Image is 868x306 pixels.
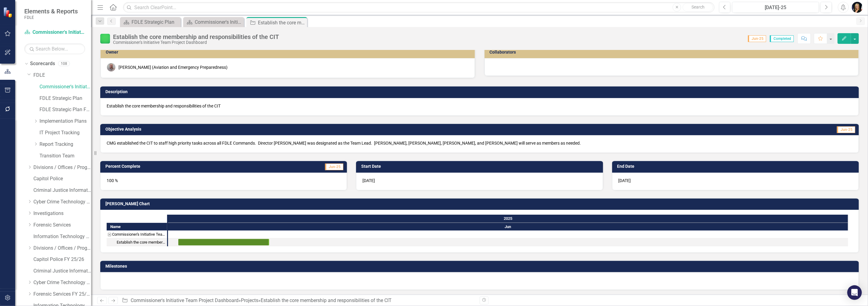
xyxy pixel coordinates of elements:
[106,50,472,55] h3: Owner
[33,222,91,229] a: Forensic Services
[33,164,91,171] a: Divisions / Offices / Programs
[122,297,475,304] div: » »
[33,199,91,206] a: Cyber Crime Technology & Telecommunications
[39,83,91,90] a: Commissioner's Initiative Team Project Dashboard
[33,256,91,263] a: Capitol Police FY 25/26
[24,44,85,54] input: Search Below...
[490,50,856,55] h3: Collaborators
[123,2,715,13] input: Search ClearPoint...
[107,140,853,146] p: CMG established the CIT to staff high priority tasks across all FDLE Commands. Director [PERSON_N...
[107,63,115,72] img: Dennis Smith
[33,187,91,194] a: Criminal Justice Information Services
[33,233,91,240] a: Information Technology Services
[30,60,55,67] a: Scorecards
[33,210,91,217] a: Investigations
[105,264,856,269] h3: Milestones
[107,103,853,109] p: Establish the core membership and responsibilities of the CIT
[748,35,766,42] span: Jun-25
[185,18,242,26] a: Commissioner's Initiative Team Project Matrix
[118,64,228,70] div: [PERSON_NAME] (Aviation and Emergency Preparedness)
[39,129,91,136] a: IT Project Tracking
[770,35,794,42] span: Completed
[107,223,167,230] div: Name
[39,118,91,125] a: Implementation Plans
[100,173,347,190] div: 100 %
[113,33,279,40] div: Establish the core membership and responsibilities of the CIT
[107,230,167,238] div: Task: Commissioner's Initiative Team Project Dashboard Start date: 2025-06-01 End date: 2025-06-02
[107,238,167,246] div: Establish the core membership and responsibilities of the CIT
[195,18,242,26] div: Commissioner's Initiative Team Project Matrix
[178,239,269,245] div: Task: Start date: 2025-06-01 End date: 2025-06-05
[3,7,14,18] img: ClearPoint Strategy
[58,61,70,66] div: 108
[131,297,238,303] a: Commissioner's Initiative Team Project Dashboard
[112,230,165,238] div: Commissioner's Initiative Team Project Dashboard
[107,238,167,246] div: Task: Start date: 2025-06-01 End date: 2025-06-05
[168,215,848,223] div: 2025
[258,19,306,26] div: Establish the core membership and responsibilities of the CIT
[734,4,817,11] div: [DATE]-25
[105,202,856,206] h3: [PERSON_NAME] Chart
[107,230,167,238] div: Commissioner's Initiative Team Project Dashboard
[132,18,179,26] div: FDLE Strategic Plan
[33,72,91,79] a: FDLE
[39,153,91,160] a: Transition Team
[39,95,91,102] a: FDLE Strategic Plan
[33,175,91,182] a: Capitol Police
[24,15,78,20] small: FDLE
[261,297,392,303] div: Establish the core membership and responsibilities of the CIT
[325,164,343,170] span: Jun-25
[122,18,179,26] a: FDLE Strategic Plan
[113,40,279,45] div: Commissioner's Initiative Team Project Dashboard
[39,141,91,148] a: Report Tracking
[24,8,78,15] span: Elements & Reports
[691,5,705,9] span: Search
[361,164,600,169] h3: Start Date
[33,268,91,275] a: Criminal Justice Information Services FY 25/26
[33,245,91,252] a: Divisions / Offices / Programs FY 25/26
[33,279,91,286] a: Cyber Crime Technology & Telecommunications FY25/26
[362,178,375,183] span: [DATE]
[168,223,848,231] div: Jun
[847,285,862,300] div: Open Intercom Messenger
[241,297,258,303] a: Projects
[39,106,91,113] a: FDLE Strategic Plan FY 25/26
[105,127,597,132] h3: Objective Analysis
[24,29,85,36] a: Commissioner's Initiative Team Project Dashboard
[33,291,91,298] a: Forensic Services FY 25/26
[852,2,863,13] img: Heather Pence
[105,90,856,94] h3: Description
[617,164,856,169] h3: End Date
[732,2,819,13] button: [DATE]-25
[683,3,713,12] button: Search
[105,164,260,169] h3: Percent Complete
[837,126,855,133] span: Jun-25
[100,34,110,44] img: Proceeding as Planned
[619,178,631,183] span: [DATE]
[117,238,165,246] div: Establish the core membership and responsibilities of the CIT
